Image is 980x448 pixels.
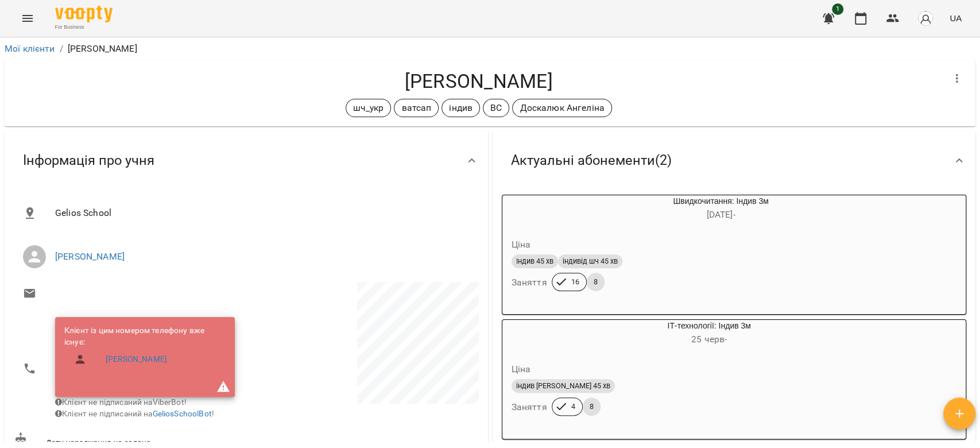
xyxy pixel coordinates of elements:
p: ватсап [401,101,431,115]
span: 25 черв - [691,334,727,345]
span: 16 [564,277,586,287]
div: Швидкочитання: Індив 3м [557,195,885,223]
p: [PERSON_NAME] [68,42,137,56]
button: ІТ-технології: Індив 3м25 черв- Цінаіндив [PERSON_NAME] 45 хвЗаняття48 [502,320,861,430]
h4: [PERSON_NAME] [14,69,943,93]
p: індив [449,101,472,115]
a: [PERSON_NAME] [106,354,167,365]
div: ІТ-технології: Індив 3м [557,320,861,347]
div: індив [441,99,480,117]
span: For Business [55,24,113,31]
h6: Заняття [512,399,547,415]
span: Gelios School [55,206,470,220]
button: Швидкочитання: Індив 3м[DATE]- ЦінаІндив 45 хвіндивід шч 45 хвЗаняття168 [502,195,885,305]
span: [DATE] - [706,209,735,220]
h6: Заняття [512,275,547,291]
a: GeliosSchoolBot [153,409,212,418]
ul: Клієнт із цим номером телефону вже існує: [64,325,226,375]
span: 8 [583,401,601,412]
div: Доскалюк Ангеліна [512,99,612,117]
img: Voopty Logo [55,6,113,22]
span: Клієнт не підписаний на ! [55,409,214,418]
div: ватсап [394,99,439,117]
span: Індив 45 хв [512,256,558,267]
span: UA [950,12,962,24]
span: Клієнт не підписаний на ViberBot! [55,397,187,407]
p: Доскалюк Ангеліна [520,101,605,115]
div: Актуальні абонементи(2) [493,131,976,190]
div: Швидкочитання: Індив 3м [502,195,557,223]
span: 8 [587,277,605,287]
div: ВС [483,99,509,117]
span: 4 [564,401,582,412]
li: / [60,42,63,56]
p: ВС [490,101,502,115]
div: ІТ-технології: Індив 3м [502,320,557,347]
button: Menu [14,5,41,32]
span: Інформація про учня [23,152,154,169]
a: [PERSON_NAME] [55,251,125,262]
div: Інформація про учня [5,131,488,190]
span: Актуальні абонементи ( 2 ) [511,152,672,169]
a: Мої клієнти [5,43,55,54]
p: шч_укр [353,101,384,115]
div: шч_укр [346,99,392,117]
nav: breadcrumb [5,42,975,56]
span: 1 [832,3,843,15]
h6: Ціна [512,237,531,253]
span: індив [PERSON_NAME] 45 хв [512,381,615,391]
h6: Ціна [512,361,531,377]
button: UA [945,7,966,29]
span: індивід шч 45 хв [558,256,622,267]
img: avatar_s.png [917,10,933,26]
